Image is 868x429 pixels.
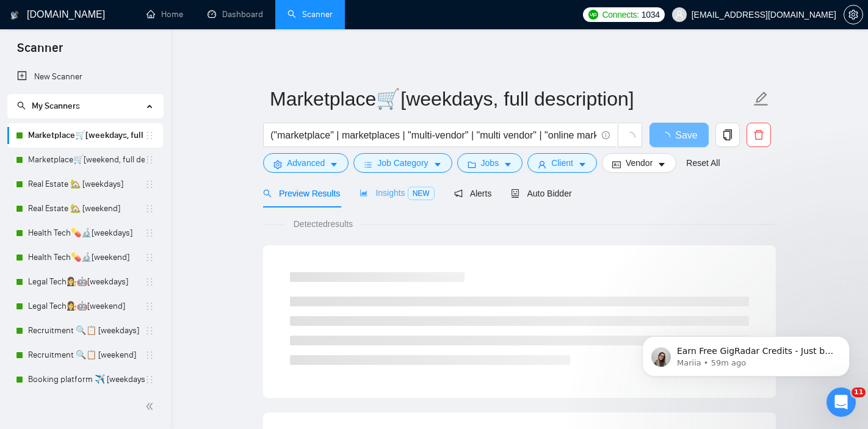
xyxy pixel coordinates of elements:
span: My Scanners [17,101,80,111]
span: search [263,189,272,198]
a: Marketplace🛒[weekdays, full description] [28,123,145,148]
span: user [675,10,684,19]
span: bars [364,160,372,169]
span: folder [468,160,476,169]
span: Save [675,128,697,143]
a: Recruitment 🔍📋 [weekdays] [28,319,145,343]
button: copy [715,123,740,147]
a: Real Estate 🏡 [weekdays] [28,172,145,196]
button: idcardVendorcaret-down [602,153,676,173]
span: holder [145,179,154,189]
span: holder [145,228,154,238]
a: Health Tech💊🔬[weekdays] [28,221,145,245]
span: holder [145,326,154,336]
span: holder [145,155,154,165]
span: holder [145,131,154,140]
span: area-chart [360,189,368,197]
a: Reset All [686,156,720,170]
span: Job Category [377,156,428,170]
span: loading [624,132,635,143]
a: Legal Tech👩‍⚖️🤖[weekdays] [28,270,145,294]
li: New Scanner [7,65,163,89]
span: My Scanners [32,101,80,111]
span: Insights [360,188,434,198]
span: notification [454,189,463,198]
button: delete [747,123,771,147]
li: Real Estate 🏡 [weekdays] [7,172,163,196]
span: holder [145,350,154,360]
span: search [17,101,26,110]
li: Recruitment 🔍📋 [weekend] [7,343,163,367]
a: Booking platform ✈️ [weekdays] [28,367,145,392]
img: logo [10,5,19,25]
li: Legal Tech👩‍⚖️🤖[weekend] [7,294,163,319]
span: caret-down [657,160,666,169]
li: Booking platform ✈️ [weekdays] [7,367,163,392]
input: Scanner name... [270,84,751,114]
li: Health Tech💊🔬[weekend] [7,245,163,270]
span: double-left [145,400,157,413]
span: 11 [852,388,866,397]
a: Recruitment 🔍📋 [weekend] [28,343,145,367]
span: copy [716,129,739,140]
span: info-circle [602,131,610,139]
button: setting [844,5,863,24]
span: Alerts [454,189,492,198]
span: holder [145,301,154,311]
button: settingAdvancedcaret-down [263,153,349,173]
span: setting [844,10,863,20]
li: Real Estate 🏡 [weekend] [7,196,163,221]
a: Real Estate 🏡 [weekend] [28,196,145,221]
li: Health Tech💊🔬[weekdays] [7,221,163,245]
li: Recruitment 🔍📋 [weekdays] [7,319,163,343]
button: folderJobscaret-down [457,153,523,173]
span: holder [145,277,154,287]
span: delete [747,129,770,140]
span: Preview Results [263,189,340,198]
button: barsJob Categorycaret-down [353,153,452,173]
span: Scanner [7,39,73,65]
iframe: Intercom notifications message [624,311,868,396]
button: Save [649,123,709,147]
span: caret-down [433,160,442,169]
a: New Scanner [17,65,153,89]
span: user [538,160,546,169]
a: setting [844,10,863,20]
span: Client [551,156,573,170]
a: searchScanner [288,9,333,20]
li: Legal Tech👩‍⚖️🤖[weekdays] [7,270,163,294]
span: setting [273,160,282,169]
img: upwork-logo.png [588,10,598,20]
button: userClientcaret-down [527,153,597,173]
span: caret-down [504,160,512,169]
input: Search Freelance Jobs... [270,128,596,143]
span: Vendor [626,156,653,170]
span: loading [660,132,675,142]
span: 1034 [642,8,660,21]
span: Auto Bidder [511,189,571,198]
li: Marketplace🛒[weekdays, full description] [7,123,163,148]
a: dashboardDashboard [208,9,263,20]
span: holder [145,253,154,262]
span: Connects: [602,8,638,21]
span: caret-down [330,160,338,169]
span: caret-down [578,160,587,169]
span: idcard [612,160,621,169]
a: Legal Tech👩‍⚖️🤖[weekend] [28,294,145,319]
span: edit [753,91,769,107]
span: holder [145,204,154,214]
li: Marketplace🛒[weekend, full description] [7,148,163,172]
span: Advanced [287,156,325,170]
span: holder [145,375,154,384]
span: robot [511,189,519,198]
span: Jobs [481,156,499,170]
iframe: Intercom live chat [826,388,856,417]
a: Marketplace🛒[weekend, full description] [28,148,145,172]
a: Health Tech💊🔬[weekend] [28,245,145,270]
span: NEW [408,187,435,200]
span: Detected results [285,217,361,231]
